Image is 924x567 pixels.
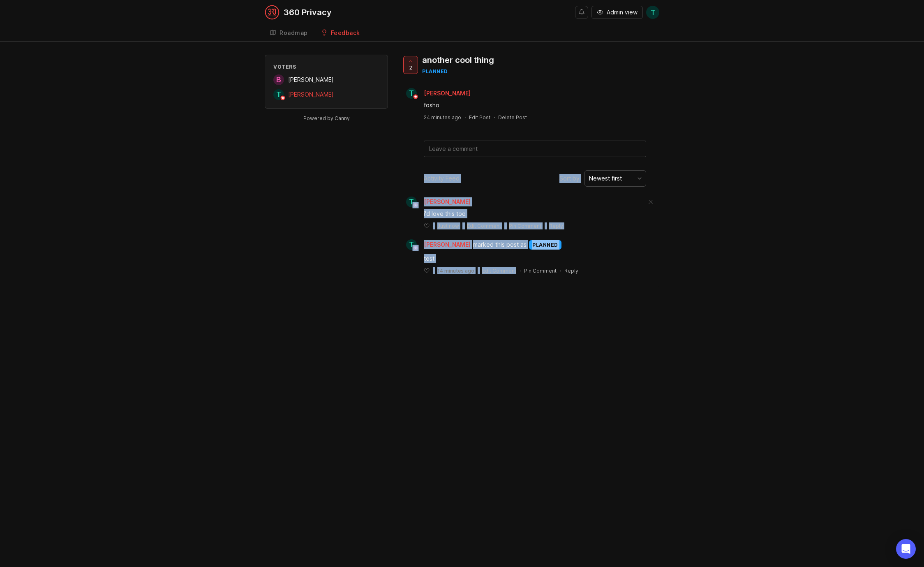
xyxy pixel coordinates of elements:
[280,30,308,36] div: Roadmap
[559,174,580,183] span: Sort by
[413,245,419,251] img: member badge
[473,240,527,249] span: marked this post as
[545,222,546,229] div: ·
[265,25,313,42] a: Roadmap
[316,25,365,42] a: Feedback
[424,114,461,121] a: 24 minutes ago
[646,6,659,19] button: T
[424,240,471,249] span: [PERSON_NAME]
[437,267,474,274] span: 14 minutes ago
[424,101,646,110] div: fosho
[433,267,434,274] div: ·
[560,267,561,274] div: ·
[549,222,563,229] div: Reply
[424,198,471,205] span: [PERSON_NAME]
[575,6,588,19] button: Notifications
[403,56,418,74] button: 2
[280,95,286,101] img: member badge
[401,88,477,99] a: T[PERSON_NAME]
[406,239,417,250] div: T
[564,267,578,274] div: Reply
[273,74,334,85] a: B[PERSON_NAME]
[607,8,638,16] span: Admin view
[273,63,379,70] div: Voters
[524,267,557,274] div: Pin Comment
[467,222,501,229] div: Edit Comment
[896,539,916,559] div: Open Intercom Messenger
[498,114,527,121] div: Delete Post
[478,267,479,274] div: ·
[509,222,541,229] div: Pin Comment
[284,8,332,16] div: 360 Privacy
[529,240,561,250] div: planned
[437,222,459,229] span: Just now
[504,222,506,229] div: ·
[406,88,417,99] div: T
[424,174,460,183] div: Activity Feed
[424,209,646,218] div: i'd love this too
[273,89,284,100] div: T
[401,197,471,207] a: T[PERSON_NAME]
[589,174,622,183] div: Newest first
[401,239,473,250] a: T[PERSON_NAME]
[464,114,466,121] div: ·
[288,76,334,83] span: [PERSON_NAME]
[482,267,516,274] div: Edit Comment
[424,90,471,97] span: [PERSON_NAME]
[413,94,419,100] img: member badge
[424,254,646,263] div: test
[433,222,434,229] div: ·
[413,202,419,208] img: member badge
[273,74,284,85] div: B
[406,197,417,207] div: T
[651,7,655,17] span: T
[494,114,495,121] div: ·
[273,89,334,100] a: T[PERSON_NAME]
[265,5,280,20] img: 360 Privacy logo
[462,222,464,229] div: ·
[591,6,643,19] button: Admin view
[520,267,521,274] div: ·
[422,54,494,66] div: another cool thing
[422,68,494,75] div: planned
[331,30,360,36] div: Feedback
[302,113,351,123] a: Powered by Canny
[469,114,490,121] div: Edit Post
[288,91,334,98] span: [PERSON_NAME]
[409,64,412,71] span: 2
